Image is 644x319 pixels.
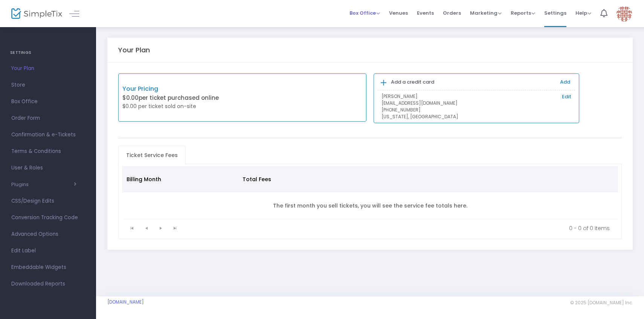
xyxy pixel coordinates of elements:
td: The first month you sell tickets, you will see the service fee totals here. [122,192,618,219]
div: Data table [122,166,618,219]
a: Edit [562,93,571,101]
span: Ticket Service Fees [122,149,182,161]
span: Order Form [11,113,85,123]
span: CSS/Design Edits [11,196,85,206]
span: Reports [511,9,535,17]
span: Confirmation & e-Tickets [11,130,85,140]
span: © 2025 [DOMAIN_NAME] Inc. [570,300,633,306]
span: Venues [389,3,408,23]
span: Your Plan [11,64,85,73]
a: Add [560,78,570,85]
b: Add a credit card [391,78,434,85]
p: $0.00 per ticket sold on-site [122,102,243,110]
span: Terms & Conditions [11,147,85,156]
button: Plugins [11,182,76,188]
p: [US_STATE], [GEOGRAPHIC_DATA] [382,113,571,120]
a: [DOMAIN_NAME] [107,299,144,305]
span: Marketing [470,9,502,17]
span: Settings [544,3,566,23]
span: Help [575,9,591,17]
p: [PERSON_NAME] [382,93,571,100]
span: Advanced Options [11,229,85,239]
span: Store [11,80,85,90]
span: Downloaded Reports [11,279,85,289]
span: Box Office [349,9,380,17]
span: Orders [443,3,461,23]
p: $0.00 per ticket purchased online [122,94,243,102]
span: Edit Label [11,246,85,256]
span: Box Office [11,97,85,107]
th: Total Fees [238,166,344,192]
span: User & Roles [11,163,85,173]
span: Events [417,3,434,23]
p: [EMAIL_ADDRESS][DOMAIN_NAME] [382,100,571,107]
kendo-pager-info: 0 - 0 of 0 items [188,224,610,232]
h4: SETTINGS [10,45,86,60]
th: Billing Month [122,166,238,192]
p: Your Pricing [122,84,243,93]
p: [PHONE_NUMBER] [382,107,571,113]
span: Conversion Tracking Code [11,213,85,223]
h5: Your Plan [118,46,150,54]
span: Embeddable Widgets [11,263,85,272]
